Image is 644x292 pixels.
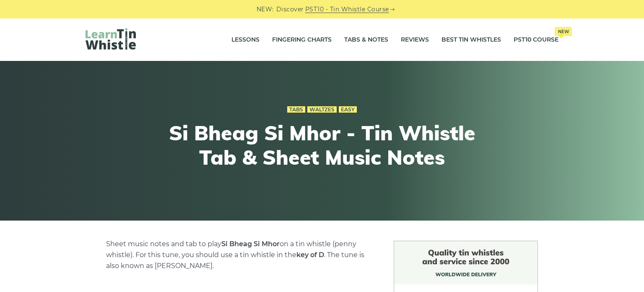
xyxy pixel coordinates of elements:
a: Tabs & Notes [344,29,388,50]
a: Reviews [401,29,429,50]
p: Sheet music notes and tab to play on a tin whistle (penny whistle). For this tune, you should use... [106,239,374,271]
a: Lessons [231,29,260,50]
a: Tabs [287,106,305,113]
a: Easy [339,106,357,113]
strong: key of D [296,251,324,259]
span: New [555,27,572,36]
a: Waltzes [307,106,337,113]
strong: Si Bheag Si­ Mhor [221,240,280,248]
a: PST10 CourseNew [514,29,558,50]
img: LearnTinWhistle.com [86,28,136,50]
a: Best Tin Whistles [441,29,501,50]
a: Fingering Charts [272,29,332,50]
h1: Si­ Bheag Si­ Mhor - Tin Whistle Tab & Sheet Music Notes [168,121,476,169]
